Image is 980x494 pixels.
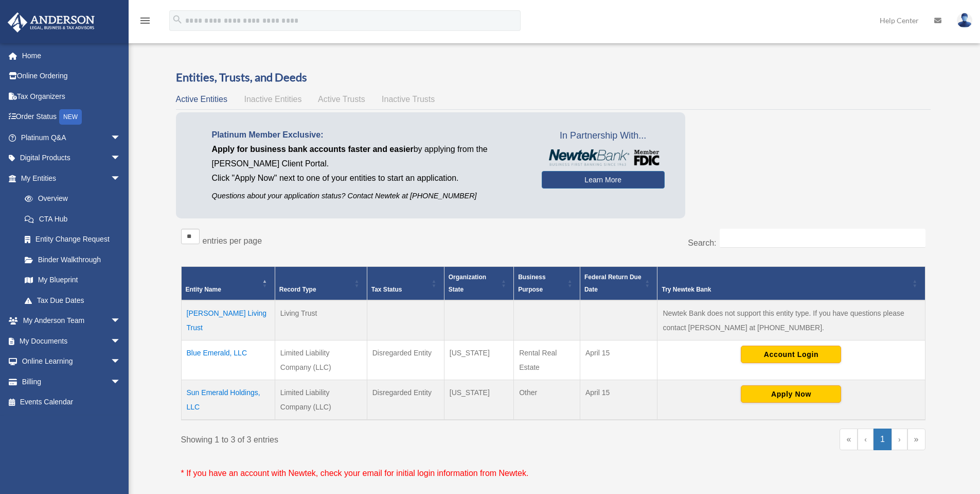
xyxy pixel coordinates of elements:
i: menu [139,14,151,27]
td: April 15 [580,380,657,420]
img: User Pic [957,13,972,28]
span: Entity Name [186,286,221,293]
a: Online Ordering [7,66,136,87]
span: arrow_drop_down [111,331,131,352]
img: NewtekBankLogoSM.png [547,149,660,166]
div: NEW [59,109,82,125]
td: Limited Liability Company (LLC) [275,340,367,380]
a: 1 [874,429,892,450]
a: Billingarrow_drop_down [7,371,136,392]
a: Online Learningarrow_drop_down [7,351,136,372]
button: Apply Now [741,385,841,403]
th: Tax Status: Activate to sort [367,267,444,301]
span: arrow_drop_down [111,127,131,148]
td: [US_STATE] [444,380,513,420]
span: arrow_drop_down [111,311,131,332]
a: Binder Walkthrough [14,249,131,270]
td: Blue Emerald, LLC [181,340,275,380]
th: Federal Return Due Date: Activate to sort [580,267,657,301]
th: Entity Name: Activate to invert sorting [181,267,275,301]
label: entries per page [203,236,262,245]
span: Business Purpose [518,274,545,293]
th: Try Newtek Bank : Activate to sort [657,267,925,301]
a: Tax Due Dates [14,290,131,311]
a: Events Calendar [7,392,136,413]
i: search [172,14,183,25]
button: Account Login [741,346,841,363]
span: Tax Status [371,286,402,293]
a: Platinum Q&Aarrow_drop_down [7,127,136,148]
span: Apply for business bank accounts faster and easier [212,145,414,154]
a: menu [139,18,151,27]
td: Sun Emerald Holdings, LLC [181,380,275,420]
span: In Partnership With... [542,128,665,144]
a: My Blueprint [14,270,131,291]
a: Entity Change Request [14,229,131,250]
span: Organization State [449,274,486,293]
a: First [840,429,858,450]
td: Disregarded Entity [367,340,444,380]
span: Federal Return Due Date [584,274,642,293]
a: Previous [858,429,874,450]
label: Search: [688,239,716,247]
td: Disregarded Entity [367,380,444,420]
p: by applying from the [PERSON_NAME] Client Portal. [212,142,526,171]
img: Anderson Advisors Platinum Portal [5,12,98,32]
td: Limited Liability Company (LLC) [275,380,367,420]
th: Business Purpose: Activate to sort [514,267,580,301]
a: Tax Organizers [7,86,136,107]
h3: Entities, Trusts, and Deeds [176,70,931,86]
div: Showing 1 to 3 of 3 entries [181,429,546,447]
a: Next [892,429,907,450]
div: Try Newtek Bank [662,283,909,296]
span: Record Type [279,286,316,293]
td: Newtek Bank does not support this entity type. If you have questions please contact [PERSON_NAME]... [657,300,925,340]
p: Questions about your application status? Contact Newtek at [PHONE_NUMBER] [212,190,526,202]
span: arrow_drop_down [111,351,131,372]
a: My Entitiesarrow_drop_down [7,168,131,189]
span: Inactive Trusts [382,95,435,104]
a: Overview [14,189,126,209]
td: Living Trust [275,300,367,340]
span: Active Trusts [318,95,365,104]
a: Last [907,429,925,450]
span: Active Entities [176,95,227,104]
a: Home [7,45,136,66]
a: CTA Hub [14,209,131,229]
span: Inactive Entities [244,95,301,104]
td: [PERSON_NAME] Living Trust [181,300,275,340]
a: My Documentsarrow_drop_down [7,331,136,351]
td: Other [514,380,580,420]
a: Learn More [542,171,665,189]
a: Digital Productsarrow_drop_down [7,148,136,168]
a: Account Login [741,350,841,358]
span: arrow_drop_down [111,371,131,393]
th: Record Type: Activate to sort [275,267,367,301]
td: [US_STATE] [444,340,513,380]
p: * If you have an account with Newtek, check your email for initial login information from Newtek. [181,466,925,481]
a: My Anderson Teamarrow_drop_down [7,311,136,331]
th: Organization State: Activate to sort [444,267,513,301]
span: arrow_drop_down [111,148,131,169]
p: Platinum Member Exclusive: [212,128,526,142]
p: Click "Apply Now" next to one of your entities to start an application. [212,171,526,185]
span: arrow_drop_down [111,168,131,189]
td: Rental Real Estate [514,340,580,380]
td: April 15 [580,340,657,380]
a: Order StatusNEW [7,107,136,128]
